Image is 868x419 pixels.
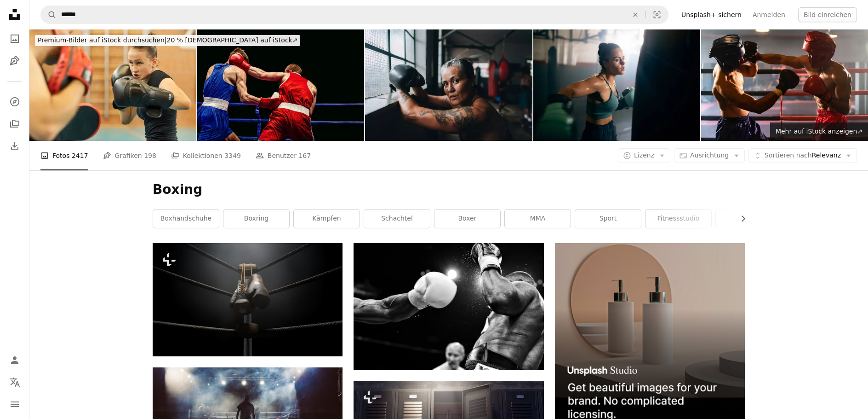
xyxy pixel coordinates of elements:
[765,151,841,160] span: Relevanz
[765,151,812,159] span: Sortieren nach
[6,93,24,111] a: Entdecken
[716,209,782,228] a: Boxhalle
[6,52,24,70] a: Grafiken
[747,7,791,22] a: Anmelden
[6,373,24,391] button: Sprache
[29,29,196,141] img: Teenage Kämpfer Mädchen und Trainer in einem öffentlichen Fitness-Studio
[748,148,857,163] button: Sortieren nachRelevanz
[256,141,311,170] a: Benutzer 167
[144,151,156,161] span: 198
[364,209,430,228] a: Schachtel
[38,36,297,44] span: 20 % [DEMOGRAPHIC_DATA] auf iStock ↗
[676,7,747,22] a: Unsplash+ sichern
[575,209,641,228] a: Sport
[618,148,670,163] button: Lizenz
[505,209,571,228] a: MMA
[294,209,360,228] a: kämpfen
[776,128,862,135] span: Mehr auf iStock anzeigen ↗
[40,6,668,24] form: Finden Sie Bildmaterial auf der ganzen Webseite
[6,115,24,133] a: Kollektionen
[197,29,364,141] img: Boxer, die Im Ring Kämpfen
[645,209,711,228] a: Fitnessstudio
[6,29,24,48] a: Fotos
[646,6,668,23] button: Visuelle Suche
[223,209,289,228] a: Boxring
[634,151,654,159] span: Lizenz
[365,29,532,141] img: Porträt einer müden Boxerin in einem Boxstudio
[298,151,311,161] span: 167
[153,209,219,228] a: Boxhandschuhe
[770,122,868,141] a: Mehr auf iStock anzeigen↗
[533,29,700,141] img: Junge Frau, mit Boxhandschuhen, boxt den Boxsack, während sie im Fitnessstudio Kickboxen übt
[674,148,745,163] button: Ausrichtung
[29,29,306,52] a: Premium-Bilder auf iStock durchsuchen|20 % [DEMOGRAPHIC_DATA] auf iStock↗
[153,295,343,303] a: Eine Nahaufnahme der Ecke eines alten Vintage-Boxrings, umgeben von Seilen, die von einem Scheinw...
[434,209,500,228] a: Boxer
[103,141,156,170] a: Grafiken 198
[735,209,745,228] button: Liste nach rechts verschieben
[153,181,745,198] h1: Boxing
[798,7,857,22] button: Bild einreichen
[6,137,24,155] a: Bisherige Downloads
[38,36,167,44] span: Premium-Bilder auf iStock durchsuchen |
[171,141,241,170] a: Kollektionen 3349
[153,243,343,356] img: Eine Nahaufnahme der Ecke eines alten Vintage-Boxrings, umgeben von Seilen, die von einem Scheinw...
[41,6,57,23] button: Unsplash suchen
[690,151,729,159] span: Ausrichtung
[6,395,24,413] button: Menü
[224,151,241,161] span: 3349
[354,302,543,310] a: Linker Haken in einem Boxkampf
[625,6,645,23] button: Löschen
[701,29,868,141] img: Two athletic and muscular body boxer with safety helmet on boxing match. Impetus
[354,243,543,369] img: Linker Haken in einem Boxkampf
[6,351,24,369] a: Anmelden / Registrieren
